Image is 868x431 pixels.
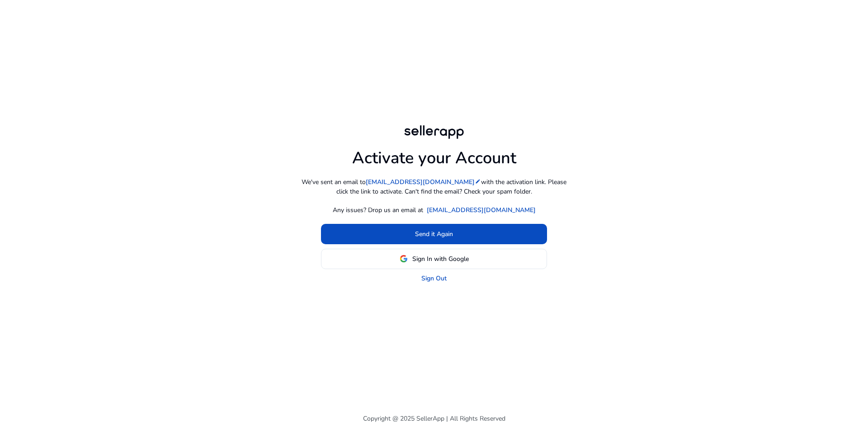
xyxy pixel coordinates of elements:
a: Sign Out [421,274,447,283]
button: Send it Again [321,224,547,244]
p: Any issues? Drop us an email at [333,205,423,215]
span: Sign In with Google [412,254,469,264]
p: We've sent an email to with the activation link. Please click the link to activate. Can't find th... [298,177,570,196]
mat-icon: edit [475,178,481,185]
img: google-logo.svg [400,255,408,263]
h1: Activate your Account [352,141,516,168]
a: [EMAIL_ADDRESS][DOMAIN_NAME] [427,205,536,215]
a: [EMAIL_ADDRESS][DOMAIN_NAME] [366,177,481,187]
button: Sign In with Google [321,249,547,269]
span: Send it Again [415,229,453,239]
